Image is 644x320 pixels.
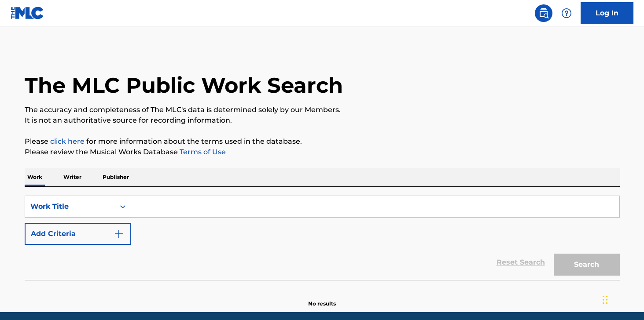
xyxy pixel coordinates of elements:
[25,72,343,98] h1: The MLC Public Work Search
[100,168,132,186] p: Publisher
[561,8,572,18] img: help
[25,168,45,186] p: Work
[50,137,85,145] a: click here
[558,4,575,22] div: Help
[538,8,549,18] img: search
[600,278,644,320] iframe: Chat Widget
[535,4,552,22] a: Public Search
[61,168,84,186] p: Writer
[178,148,226,156] a: Terms of Use
[581,2,633,24] a: Log In
[25,136,620,147] p: Please for more information about the terms used in the database.
[25,147,620,157] p: Please review the Musical Works Database
[25,223,131,245] button: Add Criteria
[25,105,620,115] p: The accuracy and completeness of The MLC's data is determined solely by our Members.
[308,289,336,308] p: No results
[114,229,124,239] img: 9d2ae6d4665cec9f34b9.svg
[30,201,110,212] div: Work Title
[603,287,608,313] div: Drag
[11,7,44,19] img: MLC Logo
[25,115,620,126] p: It is not an authoritative source for recording information.
[25,196,620,280] form: Search Form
